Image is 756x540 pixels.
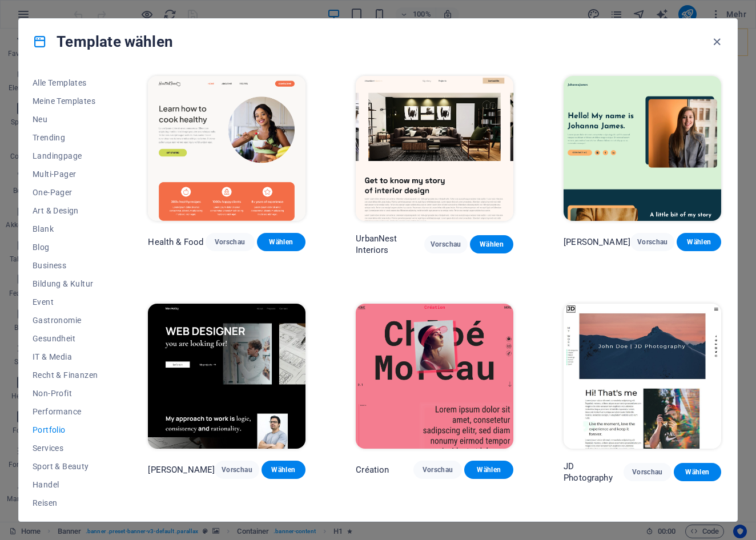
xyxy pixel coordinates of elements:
[33,110,98,128] button: Neu
[33,78,98,87] span: Alle Templates
[33,165,98,183] button: Multi-Pager
[33,480,98,489] span: Handel
[33,407,98,416] span: Performance
[271,465,297,474] span: Wählen
[640,237,666,247] span: Vorschau
[33,370,98,380] span: Recht & Finanzen
[33,243,98,252] span: Blog
[433,240,459,249] span: Vorschau
[33,275,98,293] button: Bildung & Kultur
[33,133,98,142] span: Trending
[33,183,98,202] button: One-Pager
[683,468,712,477] span: Wählen
[630,233,675,251] button: Vorschau
[148,236,203,248] p: Health & Food
[257,233,306,251] button: Wählen
[33,256,98,275] button: Business
[33,33,173,51] h4: Template wählen
[262,461,306,479] button: Wählen
[33,444,98,453] span: Services
[33,279,98,288] span: Bildung & Kultur
[33,202,98,220] button: Art & Design
[148,464,215,475] p: [PERSON_NAME]
[266,237,297,247] span: Wählen
[33,498,98,507] span: Reisen
[33,188,98,197] span: One-Pager
[564,304,721,449] img: JD Photography
[33,334,98,343] span: Gesundheit
[356,76,513,221] img: UrbanNest Interiors
[33,115,98,124] span: Neu
[33,402,98,421] button: Performance
[224,465,250,474] span: Vorschau
[33,425,98,434] span: Portfolio
[464,461,513,479] button: Wählen
[564,76,721,221] img: Johanna James
[33,224,98,233] span: Blank
[686,237,712,247] span: Wählen
[33,74,98,92] button: Alle Templates
[564,461,624,483] p: JD Photography
[33,494,98,512] button: Reisen
[677,233,721,251] button: Wählen
[33,151,98,160] span: Landingpage
[424,235,468,253] button: Vorschau
[356,233,424,256] p: UrbanNest Interiors
[33,457,98,475] button: Sport & Beauty
[33,421,98,439] button: Portfolio
[413,461,463,479] button: Vorschau
[674,463,721,481] button: Wählen
[33,329,98,348] button: Gesundheit
[33,293,98,311] button: Event
[33,238,98,256] button: Blog
[423,465,453,474] span: Vorschau
[633,468,662,477] span: Vorschau
[215,461,259,479] button: Vorschau
[215,237,246,247] span: Vorschau
[206,233,255,251] button: Vorschau
[473,465,504,474] span: Wählen
[564,236,630,248] p: [PERSON_NAME]
[33,316,98,325] span: Gastronomie
[33,297,98,307] span: Event
[33,92,98,110] button: Meine Templates
[33,128,98,147] button: Trending
[33,352,98,361] span: IT & Media
[33,220,98,238] button: Blank
[33,366,98,384] button: Recht & Finanzen
[624,463,671,481] button: Vorschau
[148,76,305,221] img: Health & Food
[33,439,98,457] button: Services
[33,170,98,179] span: Multi-Pager
[33,462,98,471] span: Sport & Beauty
[33,147,98,165] button: Landingpage
[33,384,98,402] button: Non-Profit
[33,348,98,366] button: IT & Media
[148,304,305,449] img: Max Hatzy
[33,206,98,215] span: Art & Design
[33,311,98,329] button: Gastronomie
[470,235,513,253] button: Wählen
[356,464,389,475] p: Création
[479,240,504,249] span: Wählen
[33,96,98,106] span: Meine Templates
[33,475,98,494] button: Handel
[33,389,98,398] span: Non-Profit
[33,261,98,270] span: Business
[356,304,513,449] img: Création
